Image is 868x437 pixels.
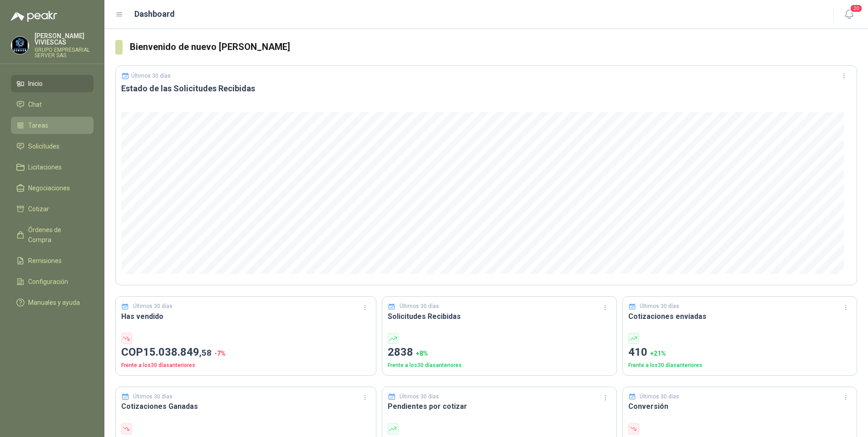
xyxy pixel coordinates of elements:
p: Frente a los 30 días anteriores [388,361,611,370]
h1: Dashboard [134,8,175,20]
h3: Cotizaciones Ganadas [121,401,370,412]
a: Inicio [11,75,94,92]
span: -7 % [214,350,226,357]
span: Tareas [28,120,48,130]
button: 20 [841,6,857,23]
a: Configuración [11,273,94,290]
span: Negociaciones [28,183,70,193]
span: Cotizar [28,204,49,214]
span: Manuales y ayuda [28,298,80,308]
span: + 21 % [650,350,666,357]
h3: Solicitudes Recibidas [388,311,611,322]
a: Negociaciones [11,179,94,197]
img: Company Logo [11,37,29,54]
p: Frente a los 30 días anteriores [628,361,852,370]
span: Configuración [28,277,68,287]
h3: Has vendido [121,311,370,322]
a: Órdenes de Compra [11,221,94,248]
a: Tareas [11,117,94,134]
p: 410 [628,344,852,361]
p: Últimos 30 días [640,302,679,311]
span: Remisiones [28,256,62,266]
h3: Estado de las Solicitudes Recibidas [121,83,851,94]
p: 2838 [388,344,611,361]
p: COP [121,344,370,361]
a: Cotizar [11,200,94,218]
p: Frente a los 30 días anteriores [121,361,370,370]
p: [PERSON_NAME] VIVIESCAS [35,33,94,45]
p: Últimos 30 días [399,392,439,401]
h3: Pendientes por cotizar [388,401,611,412]
span: 15.038.849 [143,346,212,358]
a: Licitaciones [11,159,94,176]
span: Solicitudes [28,141,59,151]
a: Manuales y ayuda [11,294,94,311]
span: Órdenes de Compra [28,225,85,245]
h3: Conversión [628,401,852,412]
a: Chat [11,96,94,113]
p: Últimos 30 días [399,302,439,311]
span: 20 [850,4,863,13]
p: Últimos 30 días [133,302,173,311]
span: Licitaciones [28,162,62,172]
span: + 8 % [416,350,428,357]
p: Últimos 30 días [133,392,173,401]
p: Últimos 30 días [640,392,679,401]
span: Inicio [28,79,43,89]
h3: Cotizaciones enviadas [628,311,852,322]
a: Solicitudes [11,138,94,155]
p: Últimos 30 días [131,73,171,79]
img: Logo peakr [11,11,57,22]
span: ,58 [199,348,212,358]
h3: Bienvenido de nuevo [PERSON_NAME] [130,40,857,54]
a: Remisiones [11,252,94,269]
p: GRUPO EMPRESARIAL SERVER SAS [35,47,94,58]
span: Chat [28,99,42,109]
